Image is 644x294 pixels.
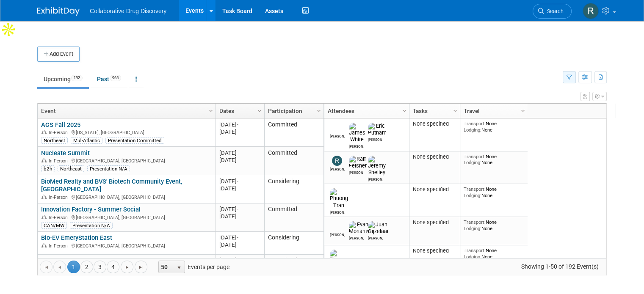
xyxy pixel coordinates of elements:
[110,75,121,81] span: 965
[176,264,182,271] span: select
[41,129,212,136] div: [US_STATE], [GEOGRAPHIC_DATA]
[41,222,67,229] div: CAN/MW
[330,188,348,209] img: Phuong Tran
[413,121,457,127] div: None specified
[583,3,599,19] img: Renate Baker
[330,250,348,270] img: Phuong Tran
[464,219,486,225] span: Transport:
[207,104,216,116] a: Column Settings
[315,104,324,116] a: Column Settings
[256,107,263,114] span: Column Settings
[264,175,323,203] td: Considering
[533,4,572,19] a: Search
[237,206,238,212] span: -
[464,154,486,159] span: Transport:
[41,243,47,247] img: In-Person Event
[332,123,342,133] img: Jacqueline Macia
[349,123,365,143] img: James White
[159,261,173,273] span: 50
[464,247,525,260] div: None None
[332,221,342,231] img: Michael Woodhouse
[464,121,486,126] span: Transport:
[37,7,80,16] img: ExhibitDay
[56,264,63,271] span: Go to the previous page
[49,215,70,220] span: In-Person
[219,257,260,264] div: [DATE]
[41,178,182,193] a: BioMed Realty and BVS' Biotech Community Event, [GEOGRAPHIC_DATA]
[138,264,144,271] span: Go to the last page
[219,121,260,128] div: [DATE]
[41,242,212,249] div: [GEOGRAPHIC_DATA], [GEOGRAPHIC_DATA]
[41,121,80,129] a: ACS Fall 2025
[49,243,70,249] span: In-Person
[464,186,486,192] span: Transport:
[330,209,345,214] div: Phuong Tran
[400,104,409,116] a: Column Settings
[413,247,457,254] div: None specified
[544,8,564,14] span: Search
[207,107,214,114] span: Column Settings
[41,195,47,199] img: In-Person Event
[368,235,383,240] div: Juan Gijzelaar
[401,107,408,114] span: Column Settings
[219,234,260,241] div: [DATE]
[332,156,342,166] img: Ryan Censullo
[264,147,323,175] td: Committed
[41,165,55,172] div: b2h
[94,261,106,273] a: 3
[41,234,112,242] a: Bio-EV EmeryStation East
[219,104,259,118] a: Dates
[71,137,102,144] div: Mid-Atlantic
[219,149,260,157] div: [DATE]
[219,213,260,220] div: [DATE]
[237,150,238,156] span: -
[368,176,383,181] div: Jeremy Shelley
[464,254,481,260] span: Lodging:
[124,264,130,271] span: Go to the next page
[37,47,80,62] button: Add Event
[451,104,460,116] a: Column Settings
[219,241,260,248] div: [DATE]
[264,118,323,147] td: Committed
[237,121,238,128] span: -
[464,247,486,253] span: Transport:
[413,154,457,160] div: None specified
[135,261,147,273] a: Go to the last page
[264,255,323,291] td: Committed
[464,127,481,133] span: Lodging:
[413,104,454,118] a: Tasks
[49,195,70,200] span: In-Person
[219,206,260,213] div: [DATE]
[41,158,47,162] img: In-Person Event
[349,143,364,148] div: James White
[464,104,522,118] a: Travel
[148,261,238,273] span: Events per page
[349,221,370,235] img: Evan Moriarity
[330,166,345,171] div: Ryan Censullo
[41,193,212,201] div: [GEOGRAPHIC_DATA], [GEOGRAPHIC_DATA]
[49,130,70,135] span: In-Person
[53,261,66,273] a: Go to the previous page
[43,264,50,271] span: Go to the first page
[80,261,93,273] a: 2
[237,234,238,241] span: -
[315,107,322,114] span: Column Settings
[237,178,238,184] span: -
[349,235,364,240] div: Evan Moriarity
[268,104,318,118] a: Participation
[87,165,130,172] div: Presentation N/A
[41,257,97,264] a: ISCNP-32 / ICOB-12
[219,185,260,192] div: [DATE]
[452,107,459,114] span: Column Settings
[328,104,404,118] a: Attendees
[464,219,525,231] div: None None
[41,130,47,134] img: In-Person Event
[90,8,166,14] span: Collaborative Drug Discovery
[255,104,265,116] a: Column Settings
[67,261,80,273] span: 1
[121,261,133,273] a: Go to the next page
[37,71,89,87] a: Upcoming192
[464,154,525,166] div: None None
[40,261,53,273] a: Go to the first page
[464,121,525,133] div: None None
